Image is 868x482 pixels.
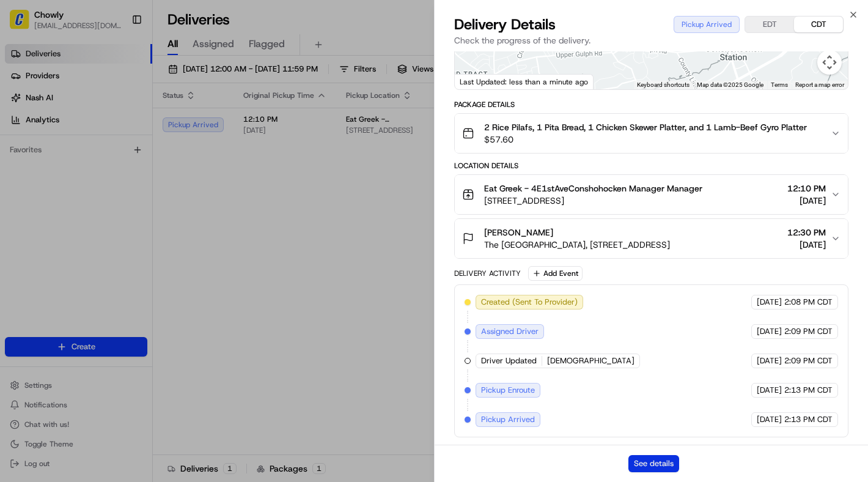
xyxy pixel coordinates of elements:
[455,74,594,89] div: Last Updated: less than a minute ago
[745,17,794,32] button: EDT
[757,414,782,425] span: [DATE]
[484,226,553,239] span: [PERSON_NAME]
[454,269,521,278] div: Delivery Activity
[817,50,842,75] button: Map camera controls
[481,297,578,308] span: Created (Sent To Provider)
[787,239,826,251] span: [DATE]
[794,17,843,32] button: CDT
[757,355,782,366] span: [DATE]
[787,226,826,239] span: 12:30 PM
[455,114,848,153] button: 2 Rice Pilafs, 1 Pita Bread, 1 Chicken Skewer Platter, and 1 Lamb-Beef Gyro Platter$57.60
[547,355,634,366] span: [DEMOGRAPHIC_DATA]
[795,81,844,88] a: Report a map error
[98,172,201,195] a: 💻API Documentation
[103,179,113,188] div: 💻
[771,81,788,88] a: Terms (opens in new tab)
[7,172,98,195] a: 📗Knowledge Base
[458,73,498,89] a: Open this area in Google Maps (opens a new window)
[12,179,22,188] div: 📗
[637,81,690,89] button: Keyboard shortcuts
[697,81,763,88] span: Map data ©2025 Google
[12,117,34,139] img: 1736555255976-a54dd68f-1ca7-489b-9aae-adbdc363a1c4
[528,266,583,281] button: Add Event
[787,195,826,207] span: [DATE]
[455,175,848,214] button: Eat Greek - 4E1stAveConshohocken Manager Manager[STREET_ADDRESS]12:10 PM[DATE]
[757,297,782,308] span: [DATE]
[458,73,498,89] img: Google
[484,195,702,207] span: [STREET_ADDRESS]
[454,161,848,171] div: Location Details
[12,12,37,37] img: Nash
[484,239,670,251] span: The [GEOGRAPHIC_DATA], [STREET_ADDRESS]
[484,133,807,146] span: $57.60
[481,355,537,366] span: Driver Updated
[32,79,202,92] input: Clear
[484,182,702,195] span: Eat Greek - 4E1stAveConshohocken Manager Manager
[454,15,556,34] span: Delivery Details
[24,177,94,190] span: Knowledge Base
[481,414,535,425] span: Pickup Arrived
[454,100,848,109] div: Package Details
[784,355,833,366] span: 2:09 PM CDT
[784,326,833,337] span: 2:09 PM CDT
[481,385,535,396] span: Pickup Enroute
[757,326,782,337] span: [DATE]
[784,414,833,425] span: 2:13 PM CDT
[757,385,782,396] span: [DATE]
[86,207,148,217] a: Powered byPylon
[784,385,833,396] span: 2:13 PM CDT
[122,207,148,217] span: Pylon
[12,49,223,69] p: Welcome 👋
[116,177,196,190] span: API Documentation
[42,117,200,129] div: Start new chat
[481,326,539,337] span: Assigned Driver
[784,297,833,308] span: 2:08 PM CDT
[208,120,223,135] button: Start new chat
[455,219,848,258] button: [PERSON_NAME]The [GEOGRAPHIC_DATA], [STREET_ADDRESS]12:30 PM[DATE]
[628,455,679,472] button: See details
[42,129,155,139] div: We're available if you need us!
[454,34,848,46] p: Check the progress of the delivery.
[787,182,826,195] span: 12:10 PM
[484,121,807,133] span: 2 Rice Pilafs, 1 Pita Bread, 1 Chicken Skewer Platter, and 1 Lamb-Beef Gyro Platter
